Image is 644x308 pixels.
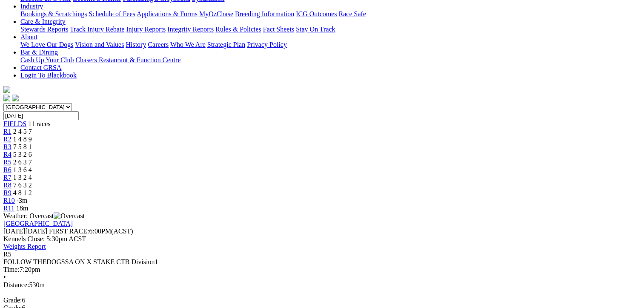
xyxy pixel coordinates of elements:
[16,204,28,212] span: 18m
[75,41,124,48] a: Vision and Values
[13,151,32,158] span: 5 3 2 6
[126,41,146,48] a: History
[54,212,85,220] img: Overcast
[3,128,11,135] a: R1
[3,151,11,158] a: R4
[207,41,245,48] a: Strategic Plan
[3,158,11,166] a: R5
[3,243,46,250] a: Weights Report
[20,33,37,40] a: About
[28,120,50,127] span: 11 races
[3,281,641,289] div: 530m
[13,128,32,135] span: 2 4 5 7
[296,26,335,33] a: Stay On Track
[3,273,6,281] span: •
[3,296,641,304] div: 6
[263,26,294,33] a: Fact Sheets
[3,266,20,273] span: Time:
[3,166,11,173] a: R6
[12,95,19,101] img: twitter.svg
[3,111,79,120] input: Select date
[3,227,47,235] span: [DATE]
[13,135,32,143] span: 1 4 8 9
[20,41,641,49] div: About
[13,166,32,173] span: 1 3 6 4
[20,56,74,63] a: Cash Up Your Club
[148,41,169,48] a: Careers
[49,227,133,235] span: 6:00PM(ACST)
[3,281,29,288] span: Distance:
[20,72,77,79] a: Login To Blackbook
[3,120,26,127] a: FIELDS
[235,10,294,17] a: Breeding Information
[13,174,32,181] span: 1 3 2 4
[13,143,32,150] span: 7 5 8 1
[89,10,135,17] a: Schedule of Fees
[13,189,32,196] span: 4 8 1 2
[3,95,10,101] img: facebook.svg
[247,41,287,48] a: Privacy Policy
[49,227,89,235] span: FIRST RACE:
[3,204,14,212] a: R11
[13,158,32,166] span: 2 6 3 7
[137,10,197,17] a: Applications & Forms
[3,135,11,143] a: R2
[215,26,261,33] a: Rules & Policies
[3,181,11,189] a: R8
[3,212,85,219] span: Weather: Overcast
[338,10,366,17] a: Race Safe
[3,197,15,204] a: R10
[20,64,61,71] a: Contact GRSA
[3,143,11,150] a: R3
[75,56,180,63] a: Chasers Restaurant & Function Centre
[70,26,124,33] a: Track Injury Rebate
[167,26,214,33] a: Integrity Reports
[3,174,11,181] a: R7
[126,26,166,33] a: Injury Reports
[3,189,11,196] a: R9
[3,235,641,243] div: Kennels Close: 5:30pm ACST
[3,220,73,227] a: [GEOGRAPHIC_DATA]
[20,41,73,48] a: We Love Our Dogs
[20,26,68,33] a: Stewards Reports
[296,10,337,17] a: ICG Outcomes
[20,10,641,18] div: Industry
[3,296,22,304] span: Grade:
[20,56,641,64] div: Bar & Dining
[20,3,43,10] a: Industry
[3,258,641,266] div: FOLLOW THEDOGSSA ON X STAKE CTB Division1
[20,26,641,33] div: Care & Integrity
[3,227,26,235] span: [DATE]
[3,250,11,258] span: R5
[13,181,32,189] span: 7 6 3 2
[170,41,206,48] a: Who We Are
[20,49,58,56] a: Bar & Dining
[3,86,10,93] img: logo-grsa-white.png
[20,18,66,25] a: Care & Integrity
[17,197,28,204] span: -3m
[3,266,641,273] div: 7:20pm
[199,10,233,17] a: MyOzChase
[20,10,87,17] a: Bookings & Scratchings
